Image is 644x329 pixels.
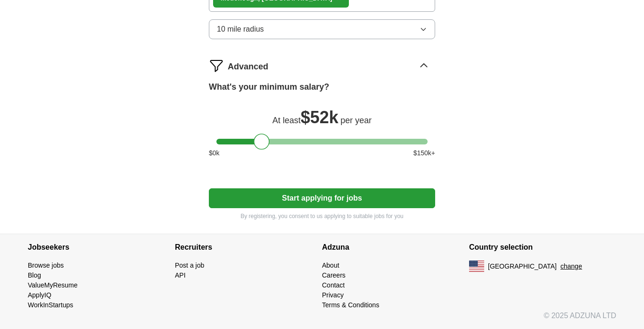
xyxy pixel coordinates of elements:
a: Blog [28,271,41,279]
span: Advanced [228,60,268,73]
img: US flag [469,261,484,272]
span: At least [272,116,301,125]
span: 10 mile radius [217,24,264,35]
div: © 2025 ADZUNA LTD [20,310,624,329]
a: ApplyIQ [28,291,51,299]
h4: Country selection [469,234,616,261]
button: Start applying for jobs [209,188,435,208]
span: per year [340,116,372,125]
a: About [322,262,339,269]
a: Browse jobs [28,262,64,269]
img: filter [209,58,224,73]
a: API [175,271,186,279]
span: $ 52k [301,108,339,127]
span: $ 0 k [209,148,220,158]
a: Privacy [322,291,344,299]
a: Post a job [175,262,204,269]
button: 10 mile radius [209,19,435,39]
a: Contact [322,281,345,289]
a: WorkInStartups [28,301,73,309]
span: [GEOGRAPHIC_DATA] [488,262,557,271]
p: By registering, you consent to us applying to suitable jobs for you [209,212,435,220]
a: ValueMyResume [28,281,78,289]
a: Terms & Conditions [322,301,379,309]
a: Careers [322,271,346,279]
button: change [561,262,582,271]
span: $ 150 k+ [413,148,435,158]
label: What's your minimum salary? [209,81,329,93]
